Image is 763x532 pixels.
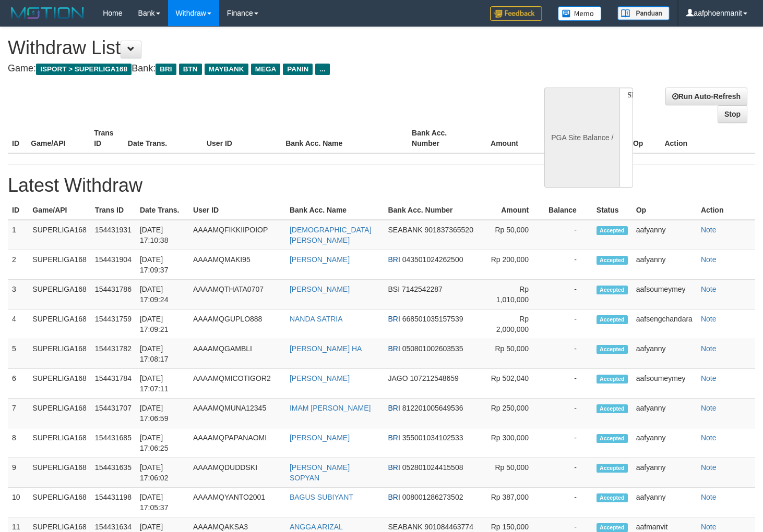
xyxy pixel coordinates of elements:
[424,523,473,531] span: 901084463774
[28,310,91,339] td: SUPERLIGA168
[544,428,592,458] td: -
[402,255,463,264] span: 043501024262500
[484,399,544,428] td: Rp 250,000
[597,375,628,383] span: Accepted
[544,280,592,310] td: -
[544,250,592,280] td: -
[91,280,136,310] td: 154431786
[629,123,660,153] th: Op
[388,523,422,531] span: SEABANK
[8,428,28,458] td: 8
[315,64,329,75] span: ...
[251,64,281,75] span: MEGA
[388,463,400,472] span: BRI
[290,404,371,412] a: IMAM [PERSON_NAME]
[701,315,717,323] a: Note
[8,123,27,153] th: ID
[91,201,136,220] th: Trans ID
[28,201,91,220] th: Game/API
[28,458,91,488] td: SUPERLIGA168
[189,280,285,310] td: AAAAMQTHATA0707
[632,428,697,458] td: aafyanny
[701,493,717,501] a: Note
[136,458,189,488] td: [DATE] 17:06:02
[202,123,281,153] th: User ID
[632,310,697,339] td: aafsengchandara
[290,255,350,264] a: [PERSON_NAME]
[388,285,400,293] span: BSI
[632,369,697,399] td: aafsoumeymey
[8,250,28,280] td: 2
[632,458,697,488] td: aafyanny
[544,339,592,369] td: -
[484,458,544,488] td: Rp 50,000
[388,255,400,264] span: BRI
[597,256,628,265] span: Accepted
[8,201,28,220] th: ID
[189,339,285,369] td: AAAAMQGAMBLI
[388,493,400,501] span: BRI
[136,488,189,517] td: [DATE] 17:05:37
[402,463,463,472] span: 052801024415508
[8,38,498,58] h1: Withdraw List
[597,226,628,235] span: Accepted
[8,175,755,196] h1: Latest Withdraw
[8,220,28,250] td: 1
[136,201,189,220] th: Date Trans.
[410,374,458,382] span: 107212548659
[189,369,285,399] td: AAAAMQMICOTIGOR2
[90,123,124,153] th: Trans ID
[28,220,91,250] td: SUPERLIGA168
[544,399,592,428] td: -
[484,488,544,517] td: Rp 387,000
[534,123,592,153] th: Balance
[597,345,628,354] span: Accepted
[91,458,136,488] td: 154431635
[402,434,463,442] span: 355001034102533
[290,523,343,531] a: ANGGA ARIZAL
[484,280,544,310] td: Rp 1,010,000
[544,310,592,339] td: -
[36,64,132,75] span: ISPORT > SUPERLIGA168
[91,428,136,458] td: 154431685
[281,123,408,153] th: Bank Acc. Name
[27,123,90,153] th: Game/API
[592,201,632,220] th: Status
[471,123,534,153] th: Amount
[28,428,91,458] td: SUPERLIGA168
[544,488,592,517] td: -
[91,488,136,517] td: 154431198
[189,250,285,280] td: AAAAMQMAKI95
[8,399,28,428] td: 7
[28,280,91,310] td: SUPERLIGA168
[701,434,717,442] a: Note
[91,339,136,369] td: 154431782
[597,315,628,324] span: Accepted
[701,523,717,531] a: Note
[91,250,136,280] td: 154431904
[189,488,285,517] td: AAAAMQYANTO2001
[660,123,755,153] th: Action
[402,344,463,353] span: 050801002603535
[283,64,313,75] span: PANIN
[490,6,542,21] img: Feedback.jpg
[290,374,350,382] a: [PERSON_NAME]
[189,458,285,488] td: AAAAMQDUDDSKI
[632,250,697,280] td: aafyanny
[189,310,285,339] td: AAAAMQGUPLO888
[189,220,285,250] td: AAAAMQFIKKIIPOIOP
[701,463,717,472] a: Note
[179,64,202,75] span: BTN
[484,369,544,399] td: Rp 502,040
[701,374,717,382] a: Note
[484,201,544,220] th: Amount
[632,280,697,310] td: aafsoumeymey
[388,434,400,442] span: BRI
[544,458,592,488] td: -
[136,339,189,369] td: [DATE] 17:08:17
[189,428,285,458] td: AAAAMQPAPANAOMI
[402,315,463,323] span: 668501035157539
[290,344,362,353] a: [PERSON_NAME] HA
[558,6,602,21] img: Button%20Memo.svg
[91,220,136,250] td: 154431931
